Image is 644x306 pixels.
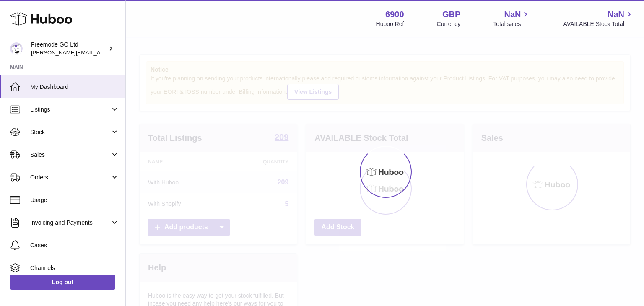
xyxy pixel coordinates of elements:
span: AVAILABLE Stock Total [563,20,634,28]
a: NaN Total sales [493,9,530,28]
span: Invoicing and Payments [30,219,110,227]
span: [PERSON_NAME][EMAIL_ADDRESS][DOMAIN_NAME] [31,49,168,56]
div: Currency [437,20,461,28]
span: Sales [30,151,110,159]
span: Listings [30,106,110,114]
strong: GBP [442,9,460,20]
strong: 6900 [385,9,404,20]
span: Cases [30,241,119,249]
span: Stock [30,128,110,136]
span: Total sales [493,20,530,28]
span: NaN [608,9,624,20]
span: Channels [30,264,119,272]
a: NaN AVAILABLE Stock Total [563,9,634,28]
span: Usage [30,196,119,204]
div: Huboo Ref [376,20,404,28]
div: Freemode GO Ltd [31,41,106,57]
a: Log out [10,275,115,290]
img: lenka.smikniarova@gioteck.com [10,42,23,55]
span: My Dashboard [30,83,119,91]
span: Orders [30,174,110,182]
span: NaN [504,9,521,20]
